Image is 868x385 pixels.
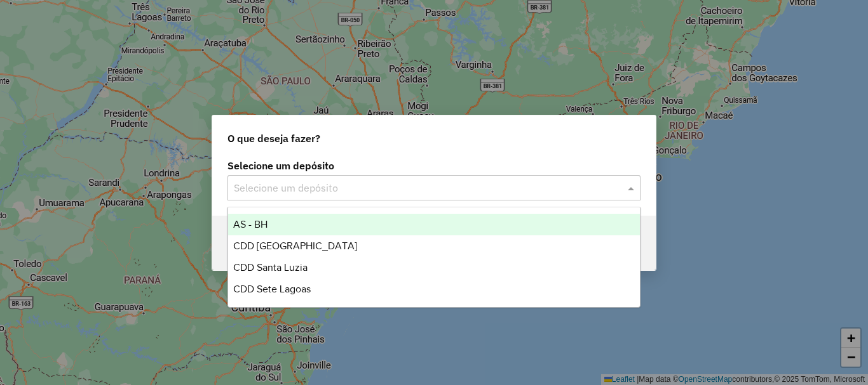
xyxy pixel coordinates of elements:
span: CDD Sete Lagoas [233,284,311,294]
span: CDD Santa Luzia [233,262,308,273]
span: CDD [GEOGRAPHIC_DATA] [233,240,357,251]
ng-dropdown-panel: Options list [227,207,641,308]
span: AS - BH [233,219,268,230]
label: Selecione um depósito [227,158,641,173]
span: O que deseja fazer? [227,131,320,146]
